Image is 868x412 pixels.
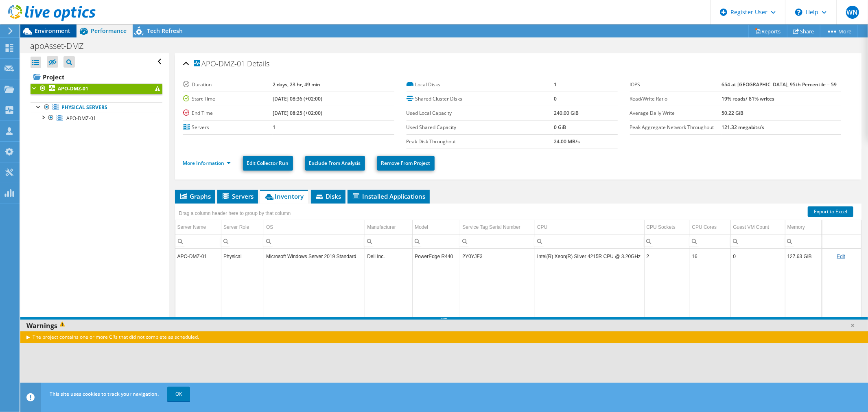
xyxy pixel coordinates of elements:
[554,124,566,131] b: 0 GiB
[630,95,722,103] label: Read/Write Ratio
[273,95,322,102] b: [DATE] 08:36 (+02:00)
[554,95,557,102] b: 0
[460,249,535,263] td: Column Service Tag Serial Number, Value 2Y0YJF3
[554,138,580,145] b: 24.00 MB/s
[785,234,822,248] td: Column Memory, Filter cell
[690,249,731,263] td: Column CPU Cores, Value 16
[20,320,868,332] div: Warnings
[820,25,858,37] a: More
[273,110,322,116] b: [DATE] 08:25 (+02:00)
[644,234,690,248] td: Column CPU Sockets, Filter cell
[630,123,722,131] label: Peak Aggregate Network Throughput
[31,102,162,113] a: Physical Servers
[460,234,535,248] td: Column Service Tag Serial Number, Filter cell
[554,81,557,88] b: 1
[535,220,644,234] td: CPU Column
[733,222,769,232] div: Guest VM Count
[20,331,868,343] div: The project contains one or more CRs that did not complete as scheduled.
[630,81,722,89] label: IOPS
[413,249,460,263] td: Column Model, Value PowerEdge R440
[554,110,579,116] b: 240.00 GiB
[264,220,365,234] td: OS Column
[264,249,365,263] td: Column OS, Value Microsoft Windows Server 2019 Standard
[273,124,275,131] b: 1
[407,138,554,146] label: Peak Disk Throughput
[748,25,787,37] a: Reports
[175,234,221,248] td: Column Server Name, Filter cell
[367,222,396,232] div: Manufacturer
[644,249,690,263] td: Column CPU Sockets, Value 2
[377,156,435,171] a: Remove From Project
[35,27,70,35] span: Environment
[50,390,159,397] span: This site uses cookies to track your navigation.
[247,59,270,68] span: Details
[183,123,273,131] label: Servers
[177,222,206,232] div: Server Name
[407,109,554,117] label: Used Local Capacity
[264,192,304,200] span: Inventory
[407,123,554,131] label: Used Shared Capacity
[58,85,88,92] b: APO-DMZ-01
[407,81,554,89] label: Local Disks
[273,81,320,88] b: 2 days, 23 hr, 49 min
[787,222,805,232] div: Memory
[147,27,183,35] span: Tech Refresh
[167,387,190,401] a: OK
[731,249,785,263] td: Column Guest VM Count, Value 0
[785,249,822,263] td: Column Memory, Value 127.63 GiB
[535,249,644,263] td: Column CPU, Value Intel(R) Xeon(R) Silver 4215R CPU @ 3.20GHz
[647,222,676,232] div: CPU Sockets
[462,222,520,232] div: Service Tag Serial Number
[460,220,535,234] td: Service Tag Serial Number Column
[175,204,861,377] div: Data grid
[31,113,162,123] a: APO-DMZ-01
[183,95,273,103] label: Start Time
[692,222,717,232] div: CPU Cores
[183,81,273,89] label: Duration
[722,124,764,131] b: 121.32 megabits/s
[315,192,341,200] span: Disks
[223,222,249,232] div: Server Role
[731,220,785,234] td: Guest VM Count Column
[26,42,96,50] h1: apoAsset-DMZ
[407,95,554,103] label: Shared Cluster Disks
[221,234,264,248] td: Column Server Role, Filter cell
[352,192,426,200] span: Installed Applications
[722,95,774,102] b: 19% reads/ 81% writes
[808,206,853,217] a: Export to Excel
[243,156,293,171] a: Edit Collector Run
[183,160,231,167] a: More Information
[535,234,644,248] td: Column CPU, Filter cell
[31,83,162,94] a: APO-DMZ-01
[731,234,785,248] td: Column Guest VM Count, Filter cell
[179,192,211,200] span: Graphs
[787,25,820,37] a: Share
[413,220,460,234] td: Model Column
[413,234,460,248] td: Column Model, Filter cell
[31,70,162,83] a: Project
[305,156,365,171] a: Exclude From Analysis
[722,81,837,88] b: 654 at [GEOGRAPHIC_DATA], 95th Percentile = 59
[175,249,221,263] td: Column Server Name, Value APO-DMZ-01
[365,234,413,248] td: Column Manufacturer, Filter cell
[722,110,743,116] b: 50.22 GiB
[221,220,264,234] td: Server Role Column
[415,222,428,232] div: Model
[537,222,547,232] div: CPU
[785,220,822,234] td: Memory Column
[194,60,245,68] span: APO-DMZ-01
[221,249,264,263] td: Column Server Role, Value Physical
[630,109,722,117] label: Average Daily Write
[175,220,221,234] td: Server Name Column
[177,208,293,219] div: Drag a column header here to group by that column
[837,254,845,259] a: Edit
[846,6,859,19] span: WN
[183,109,273,117] label: End Time
[66,115,96,122] span: APO-DMZ-01
[365,249,413,263] td: Column Manufacturer, Value Dell Inc.
[795,9,802,16] svg: \n
[223,252,262,261] div: Physical
[91,27,127,35] span: Performance
[221,192,254,200] span: Servers
[264,234,365,248] td: Column OS, Filter cell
